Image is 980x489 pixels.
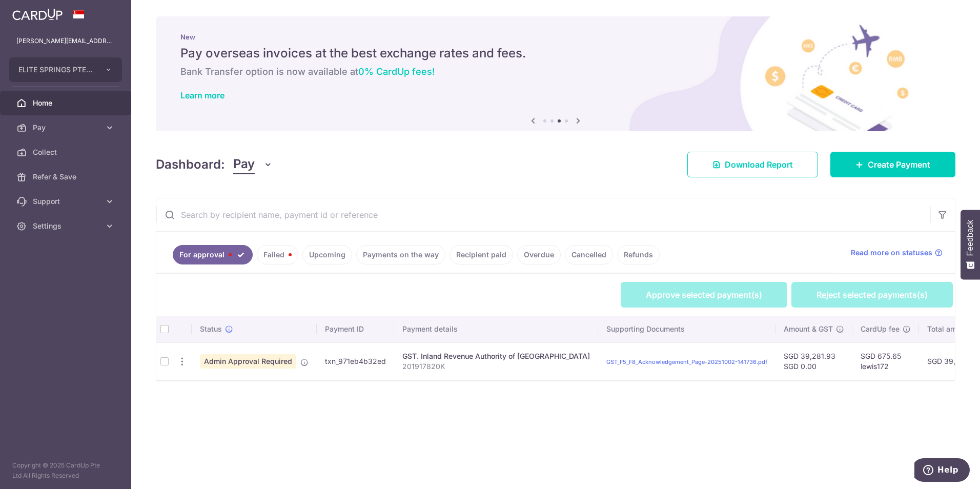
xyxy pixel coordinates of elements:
a: Download Report [687,152,818,177]
img: CardUp [12,8,63,21]
a: Recipient paid [450,245,513,264]
span: Support [33,196,100,207]
th: Payment details [394,316,598,342]
iframe: Opens a widget where you can find more information [914,458,970,484]
div: GST. Inland Revenue Authority of [GEOGRAPHIC_DATA] [402,351,590,361]
a: Create Payment [830,152,955,177]
a: Failed [257,245,298,264]
h6: Bank Transfer option is now available at [180,66,931,78]
a: GST_F5_F8_Acknowledgement_Page-20251002-141736.pdf [606,358,767,365]
td: txn_971eb4b32ed [317,342,394,380]
p: 201917820K [402,361,590,372]
span: Pay [233,155,255,174]
span: Collect [33,147,100,157]
th: Supporting Documents [598,316,775,342]
h5: Pay overseas invoices at the best exchange rates and fees. [180,45,931,62]
a: For approval [173,245,253,264]
td: SGD 675.65 lewis172 [852,342,919,380]
img: International Invoice Banner [156,16,955,131]
a: Cancelled [565,245,613,264]
span: Total amt. [927,324,961,334]
span: Admin Approval Required [200,354,296,369]
h4: Dashboard: [156,155,225,174]
button: ELITE SPRINGS PTE. LTD. [9,57,122,82]
button: Pay [233,155,273,174]
td: SGD 39,281.93 SGD 0.00 [775,342,852,380]
span: Amount & GST [784,324,833,334]
p: [PERSON_NAME][EMAIL_ADDRESS][DOMAIN_NAME] [16,36,115,46]
th: Payment ID [317,316,394,342]
a: Read more on statuses [851,248,943,258]
span: Status [200,324,222,334]
span: CardUp fee [861,324,900,334]
p: New [180,33,931,41]
span: Create Payment [868,158,930,171]
span: ELITE SPRINGS PTE. LTD. [18,65,94,75]
input: Search by recipient name, payment id or reference [156,198,930,231]
a: Upcoming [302,245,352,264]
span: Download Report [725,158,793,171]
a: Refunds [617,245,660,264]
span: Home [33,98,100,108]
a: Overdue [517,245,561,264]
a: Payments on the way [356,245,445,264]
span: Read more on statuses [851,248,932,258]
span: Settings [33,221,100,231]
span: Pay [33,123,100,133]
span: Feedback [966,220,975,256]
a: Learn more [180,90,224,100]
button: Feedback - Show survey [961,210,980,279]
span: Refer & Save [33,172,100,182]
span: 0% CardUp fees! [358,66,435,77]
